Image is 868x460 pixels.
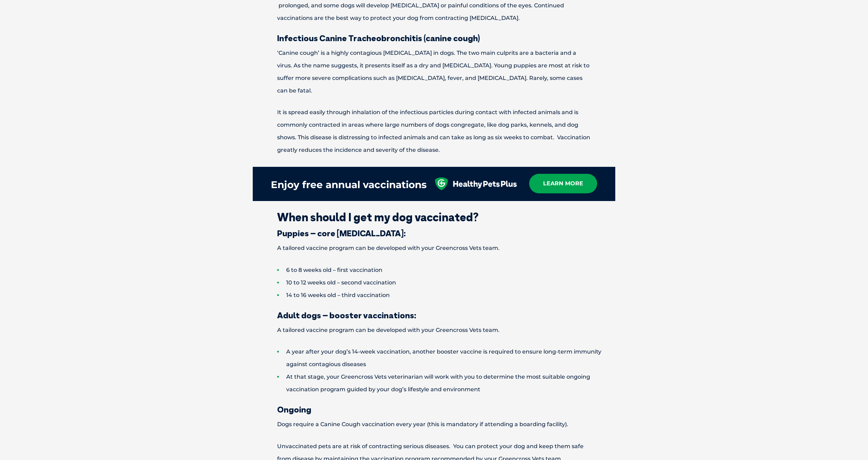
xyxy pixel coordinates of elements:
[253,418,615,431] p: Dogs require a Canine Cough vaccination every year (this is mandatory if attending a boarding fac...
[277,346,615,371] li: A year after your dog’s 14-week vaccination, another booster vaccine is required to ensure long-t...
[253,311,615,319] h3: Adult dogs – booster vaccinations:
[253,106,615,156] p: It is spread easily through inhalation of the infectious particles during contact with infected a...
[253,229,615,237] h3: Puppies – core [MEDICAL_DATA]:
[277,289,615,302] li: 14 to 16 weeks old – third vaccination
[253,212,615,223] h2: When should I get my dog vaccinated?
[253,47,615,97] p: ‘Canine cough’ is a highly contagious [MEDICAL_DATA] in dogs. The two main culprits are a bacteri...
[277,276,615,289] li: 10 to 12 weeks old – second vaccination
[277,371,615,396] li: At that stage, your Greencross Vets veterinarian will work with you to determine the most suitabl...
[271,174,427,196] div: Enjoy free annual vaccinations
[253,242,615,254] p: A tailored vaccine program can be developed with your Greencross Vets team.
[277,264,615,276] li: 6 to 8 weeks old – first vaccination
[434,177,517,190] img: healthy-pets-plus.svg
[529,174,597,193] a: learn more
[253,34,615,42] h3: Infectious Canine Tracheobronchitis (canine cough)
[253,324,615,336] p: A tailored vaccine program can be developed with your Greencross Vets team.
[253,405,615,414] h3: Ongoing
